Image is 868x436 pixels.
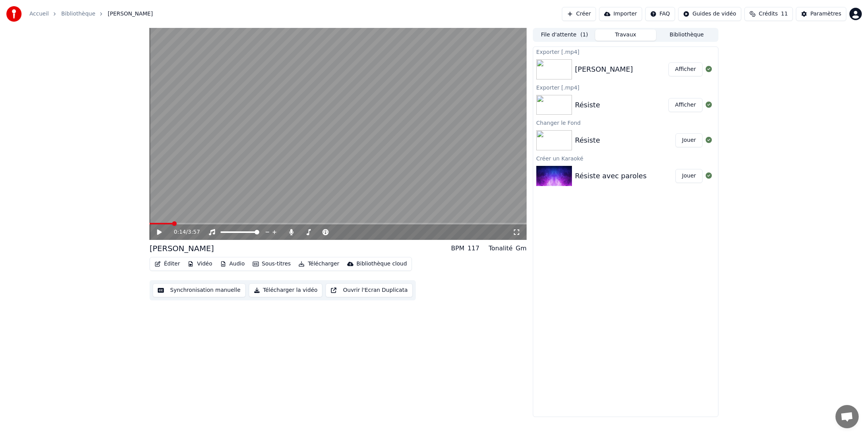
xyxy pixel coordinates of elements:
[796,7,846,21] button: Paramètres
[744,7,793,21] button: Crédits11
[29,10,153,18] nav: breadcrumb
[575,64,633,75] div: [PERSON_NAME]
[174,228,186,236] span: 0:14
[356,260,407,268] div: Bibliothèque cloud
[150,243,214,254] div: [PERSON_NAME]
[759,10,778,18] span: Crédits
[678,7,741,21] button: Guides de vidéo
[108,10,153,18] span: [PERSON_NAME]
[250,258,294,269] button: Sous-titres
[153,283,246,297] button: Synchronisation manuelle
[575,135,600,146] div: Résiste
[451,244,464,253] div: BPM
[6,6,22,22] img: youka
[675,133,703,147] button: Jouer
[575,100,600,110] div: Résiste
[656,29,717,41] button: Bibliothèque
[468,244,480,253] div: 117
[675,169,703,183] button: Jouer
[249,283,323,297] button: Télécharger la vidéo
[533,47,718,56] div: Exporter [.mp4]
[562,7,596,21] button: Créer
[645,7,675,21] button: FAQ
[174,228,193,236] div: /
[668,62,703,76] button: Afficher
[810,10,841,18] div: Paramètres
[835,405,859,428] a: Ouvrir le chat
[325,283,413,297] button: Ouvrir l'Ecran Duplicata
[184,258,215,269] button: Vidéo
[599,7,642,21] button: Importer
[781,10,788,18] span: 11
[533,83,718,92] div: Exporter [.mp4]
[580,31,588,39] span: ( 1 )
[533,118,718,127] div: Changer le Fond
[575,171,647,181] div: Résiste avec paroles
[295,258,342,269] button: Télécharger
[516,244,527,253] div: Gm
[188,228,200,236] span: 3:57
[668,98,703,112] button: Afficher
[489,244,513,253] div: Tonalité
[61,10,95,18] a: Bibliothèque
[217,258,248,269] button: Audio
[29,10,49,18] a: Accueil
[152,258,183,269] button: Éditer
[533,153,718,163] div: Créer un Karaoké
[534,29,595,41] button: File d'attente
[595,29,656,41] button: Travaux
